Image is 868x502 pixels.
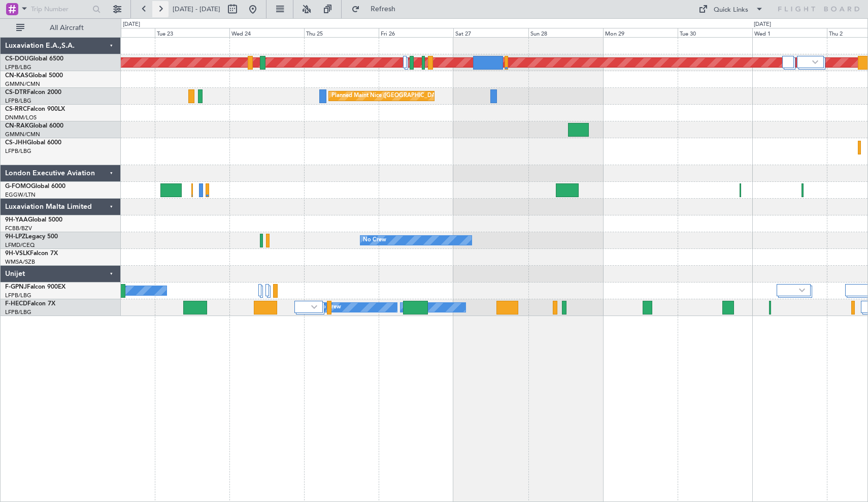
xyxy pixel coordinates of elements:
span: CS-DOU [5,56,29,62]
a: LFPB/LBG [5,64,31,71]
button: All Aircraft [11,20,110,36]
a: WMSA/SZB [5,258,35,266]
a: 9H-LPZLegacy 500 [5,234,58,240]
a: EGGW/LTN [5,191,36,199]
span: [DATE] - [DATE] [173,5,220,14]
span: 9H-VSLK [5,250,30,257]
a: CN-RAKGlobal 6000 [5,123,63,129]
div: Tue 23 [155,28,229,37]
a: GMMN/CMN [5,80,40,88]
a: CS-DOUGlobal 6500 [5,56,63,62]
a: CS-JHHGlobal 6000 [5,140,61,146]
span: F-GPNJ [5,284,27,290]
a: DNMM/LOS [5,114,37,121]
a: F-HECDFalcon 7X [5,301,55,307]
a: F-GPNJFalcon 900EX [5,284,65,290]
div: Sun 28 [528,28,603,37]
div: Thu 25 [304,28,379,37]
button: Refresh [347,1,408,17]
span: G-FOMO [5,183,31,190]
a: 9H-VSLKFalcon 7X [5,250,58,257]
a: 9H-YAAGlobal 5000 [5,217,62,223]
span: CN-KAS [5,73,28,79]
div: Mon 29 [603,28,678,37]
a: LFPB/LBG [5,308,31,316]
div: Wed 24 [229,28,304,37]
div: [DATE] [123,20,140,29]
a: FCBB/BZV [5,225,32,232]
a: LFPB/LBG [5,147,31,155]
div: Fri 26 [379,28,453,37]
span: All Aircraft [26,24,107,32]
span: 9H-LPZ [5,234,25,240]
a: CS-RRCFalcon 900LX [5,106,65,112]
img: arrow-gray.svg [812,60,818,64]
div: Wed 1 [752,28,827,37]
div: Quick Links [714,5,748,15]
div: Tue 30 [678,28,752,37]
div: [DATE] [754,20,771,29]
span: CS-JHH [5,140,27,146]
span: CS-DTR [5,89,27,96]
span: CN-RAK [5,123,29,129]
a: CN-KASGlobal 5000 [5,73,63,79]
div: Sat 27 [453,28,528,37]
input: Trip Number [31,2,89,17]
img: arrow-gray.svg [311,305,317,309]
a: GMMN/CMN [5,131,40,138]
a: LFPB/LBG [5,97,31,105]
div: No Crew [363,233,386,248]
a: CS-DTRFalcon 2000 [5,89,61,96]
div: Planned Maint Nice ([GEOGRAPHIC_DATA]) [331,88,445,104]
button: Quick Links [693,1,769,17]
img: arrow-gray.svg [799,288,805,292]
span: CS-RRC [5,106,27,112]
span: 9H-YAA [5,217,28,223]
span: Refresh [362,6,405,13]
a: LFMD/CEQ [5,241,35,249]
span: F-HECD [5,301,27,307]
a: LFPB/LBG [5,292,31,299]
a: G-FOMOGlobal 6000 [5,183,65,190]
